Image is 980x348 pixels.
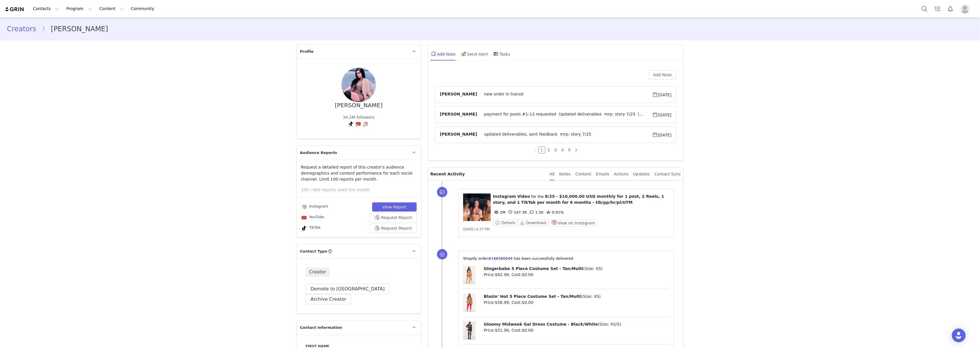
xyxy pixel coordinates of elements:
[517,194,530,199] span: Video
[545,210,564,214] span: 0.01%
[493,194,516,199] span: Instagram
[559,168,571,181] div: Notes
[596,168,609,181] div: Emails
[550,168,554,181] div: All
[301,164,417,182] p: Request a detailed report of this creator's audience demographics and content performance for eac...
[552,147,559,153] a: 3
[522,300,533,305] span: $0.00
[2,29,24,33] strong: Next Steps:
[301,187,421,193] p: 256 / 400 reports used this month
[652,111,671,118] span: [DATE]
[335,102,382,109] div: [PERSON_NAME]
[960,4,970,13] img: placeholder-profile.jpg
[343,114,375,120] div: 34.2M followers
[440,131,477,138] span: [PERSON_NAME]
[440,111,477,118] span: [PERSON_NAME]
[300,49,314,54] span: Profile
[493,210,506,214] span: 2M
[654,168,681,181] div: Contact Sync
[522,272,533,277] span: $0.00
[484,327,669,333] p: Price: , Cost:
[7,24,41,34] a: Creators
[493,47,511,61] div: Tasks
[548,220,598,226] button: View on Instagram
[495,272,509,277] span: $62.99
[440,91,477,98] span: [PERSON_NAME]
[484,266,583,271] span: Gingerbabe 5 Piece Costume Set - Tan/Multi
[477,111,652,118] span: payment for posts #1-13 requested Updated deliverables mrp: story 7/25 last approved post: feed: ...
[573,146,580,153] li: Next Page
[559,147,566,153] a: 4
[652,91,671,98] span: [DATE]
[957,4,975,13] button: Profile
[566,146,573,153] li: 5
[507,210,527,214] span: 147.3K
[633,168,650,181] div: Updates
[430,47,456,61] div: Add Note
[484,300,669,306] p: Price: , Cost:
[430,168,545,180] p: Recent Activity
[559,146,566,153] li: 4
[484,294,669,300] p: ( )
[341,68,376,102] img: db32279a-303b-4ae0-b141-ebea45e63e3b.jpg
[108,37,119,42] a: HERE
[531,146,538,153] li: Previous Page
[300,249,327,254] span: Contact Type
[649,70,676,79] button: Add Note
[522,328,533,333] span: $0.00
[372,202,417,212] button: View Report
[463,227,490,231] span: [DATE] 4:37 PM
[495,328,509,333] span: $51.99
[127,2,160,15] a: Community
[944,2,957,15] button: Notifications
[484,272,669,278] p: Price: , Cost:
[300,150,337,156] span: Audience Reports
[301,214,324,221] div: YouTube
[493,219,518,226] button: Details
[14,37,119,42] span: Like & comment on at least 3 posts on our Instagram
[306,294,351,304] button: Archive Creator
[484,322,598,327] span: Gloomy Midweek Gal Dress Costume - Black/White
[538,146,545,153] li: 1
[14,46,89,51] span: Sit tight and relax until your order delivers!
[370,224,417,233] button: Request Report
[493,193,669,206] p: ⁨ ⁩ ⁨ ⁩ for the ⁨ ⁩
[301,204,328,210] div: Instagram
[548,221,598,225] a: View on Instagram
[364,122,368,126] img: instagram.svg
[2,20,196,25] p: Please stay in touch with your account manager once you receive your package.
[545,146,552,153] li: 2
[477,131,652,138] span: updated deliverables, sent feedback mrp: story 7/25
[539,147,545,153] a: 1
[518,219,548,226] button: Download
[488,256,513,261] a: #166580044
[301,225,321,232] div: TikTok
[14,42,66,46] span: Ensure this link is in your bio:
[484,321,669,327] p: ( )
[583,294,599,299] span: Size: XS
[96,2,127,15] button: Content
[370,213,417,222] button: Request Report
[30,2,63,15] button: Contacts
[585,266,601,271] span: Size: XS
[306,284,390,294] button: Demote to [GEOGRAPHIC_DATA]
[63,2,96,15] button: Program
[484,266,669,272] p: ( )
[614,168,629,181] div: Actions
[575,168,592,181] div: Content
[652,131,671,138] span: [DATE]
[533,148,537,152] i: icon: left
[495,300,509,305] span: $56.99
[484,294,581,299] span: Blazin' Hot 5 Piece Costume Set - Tan/Multi
[477,91,652,98] span: new order in transit
[2,2,196,16] p: Hi [PERSON_NAME], You order has been accepted!
[600,322,620,327] span: Size: XS/S
[546,147,552,153] a: 2
[575,148,578,152] i: icon: right
[552,146,559,153] li: 3
[463,256,573,261] span: ⁨Shopify⁩ order⁨ ⁩ has been successfully delivered
[493,194,664,205] span: 8/25 - $10,000.00 USD monthly for 1 post, 2 Reels, 1 story, and 1 TikTok per month for 6 months -...
[306,267,330,277] span: Creator
[5,7,25,12] img: grin logo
